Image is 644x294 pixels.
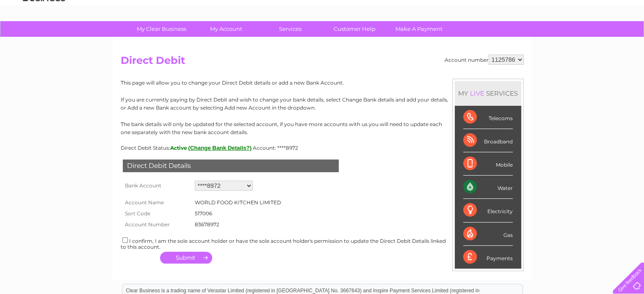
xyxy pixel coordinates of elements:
[320,21,390,37] a: Customer Help
[127,21,196,37] a: My Clear Business
[121,96,524,112] p: If you are currently paying by Direct Debit and wish to change your bank details, select Change B...
[121,145,524,151] div: Direct Debit Status:
[540,36,565,42] a: Telecoms
[455,81,521,105] div: MY SERVICES
[445,55,524,65] div: Account number
[463,246,513,269] div: Payments
[121,197,193,208] th: Account Name
[121,219,193,230] th: Account Number
[123,159,339,172] div: Direct Debit Details
[255,21,325,37] a: Services
[121,120,524,136] p: The bank details will only be updated for the selected account, if you have more accounts with us...
[193,197,283,208] td: WORLD FOOD KITCHEN LIMITED
[121,55,524,71] h2: Direct Debit
[193,208,283,219] td: 517006
[463,106,513,129] div: Telecoms
[588,36,608,42] a: Contact
[121,179,193,193] th: Bank Account
[122,5,522,41] div: Clear Business is a trading name of Verastar Limited (registered in [GEOGRAPHIC_DATA] No. 3667643...
[484,4,543,15] a: 0333 014 3131
[121,79,524,87] p: This page will allow you to change your Direct Debit details or add a new Bank Account.
[463,152,513,176] div: Mobile
[463,223,513,246] div: Gas
[463,176,513,199] div: Water
[463,129,513,152] div: Broadband
[468,89,486,97] div: LIVE
[516,36,535,42] a: Energy
[193,219,283,230] td: 83678972
[121,208,193,219] th: Sort Code
[463,199,513,222] div: Electricity
[170,145,187,151] span: Active
[495,36,511,42] a: Water
[191,21,261,37] a: My Account
[188,145,252,151] button: (Change Bank Details?)
[22,22,66,48] img: logo.png
[616,36,636,42] a: Log out
[570,36,583,42] a: Blog
[121,236,524,250] div: I confirm, I am the sole account holder or have the sole account holder's permission to update th...
[384,21,454,37] a: Make A Payment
